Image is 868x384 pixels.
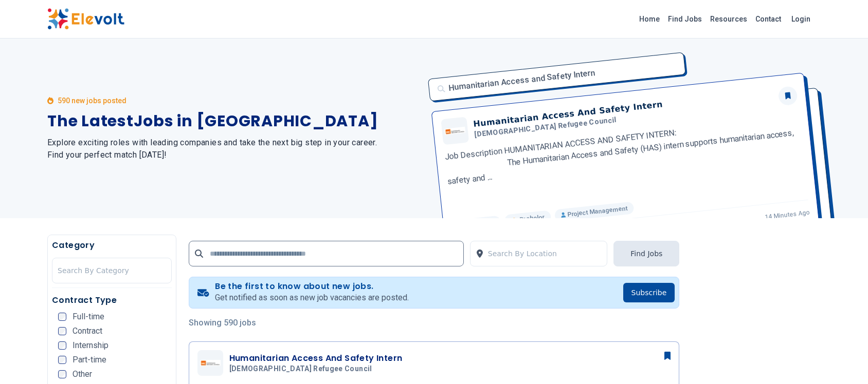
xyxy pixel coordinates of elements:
a: Resources [706,11,751,27]
input: Contract [58,327,66,335]
button: Subscribe [623,283,675,302]
img: Elevolt [47,8,124,30]
input: Part-time [58,356,66,364]
p: 590 new jobs posted [58,95,126,106]
input: Full-time [58,313,66,321]
input: Other [58,370,66,378]
span: [DEMOGRAPHIC_DATA] Refugee Council [229,364,372,374]
span: Internship [73,341,109,350]
h4: Be the first to know about new jobs. [215,281,409,292]
a: Find Jobs [664,11,706,27]
span: Contract [73,327,102,335]
h1: The Latest Jobs in [GEOGRAPHIC_DATA] [47,112,422,130]
span: Other [73,370,92,378]
p: Get notified as soon as new job vacancies are posted. [215,292,409,304]
a: Home [635,11,664,27]
p: Showing 590 jobs [189,317,680,329]
a: Login [785,9,817,29]
img: Norwegian Refugee Council [200,360,221,367]
input: Internship [58,341,66,350]
h3: Humanitarian Access And Safety Intern [229,352,403,364]
span: Full-time [73,313,104,321]
h5: Category [52,239,172,252]
h5: Contract Type [52,294,172,306]
a: Contact [751,11,785,27]
h2: Explore exciting roles with leading companies and take the next big step in your career. Find you... [47,137,422,161]
button: Find Jobs [613,241,679,266]
span: Part-time [73,356,106,364]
